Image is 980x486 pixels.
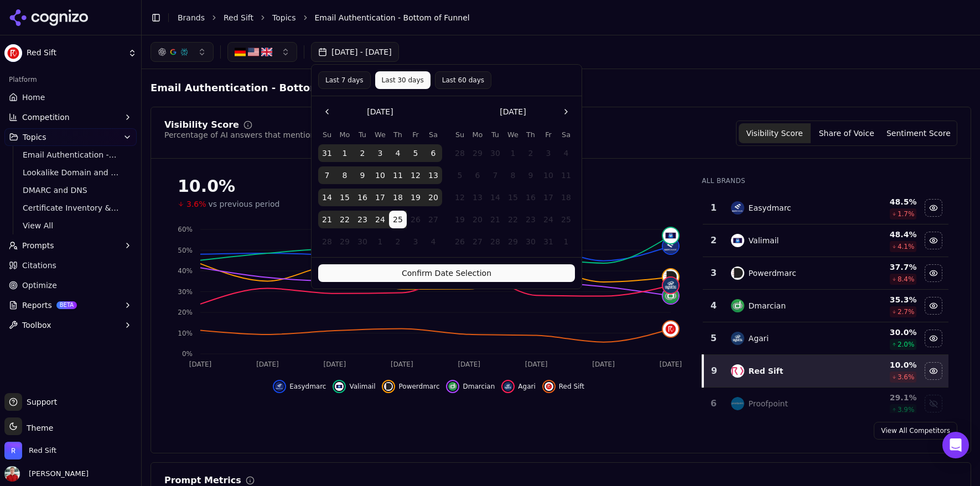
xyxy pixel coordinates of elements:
button: Confirm Date Selection [318,264,575,282]
img: red sift [731,364,744,378]
div: 10.0 % [853,359,916,370]
div: Percentage of AI answers that mention your brand [164,129,360,140]
span: DMARC and DNS [23,185,119,196]
tspan: 30% [178,288,193,296]
img: Germany [235,46,246,58]
button: Hide powerdmarc data [925,264,942,282]
tspan: [DATE] [324,360,346,368]
button: Go to the Next Month [557,103,575,121]
button: Thursday, September 11th, 2025, selected [389,166,407,184]
th: Friday [540,129,557,140]
tspan: [DATE] [189,360,212,368]
span: Prompts [22,240,54,251]
th: Tuesday [354,129,371,140]
th: Sunday [451,129,469,140]
div: Valimail [749,235,779,246]
span: Citations [22,260,56,271]
div: Platform [4,71,137,88]
th: Tuesday [486,129,504,140]
button: Saturday, September 6th, 2025, selected [424,144,442,162]
button: Wednesday, September 10th, 2025, selected [371,166,389,184]
img: agari [731,332,744,345]
button: [DATE] - [DATE] [311,42,399,62]
span: 2.7 % [898,307,915,316]
span: 3.6 % [898,373,915,382]
button: Friday, September 5th, 2025, selected [407,144,424,162]
a: Red Sift [224,12,253,23]
span: BETA [56,301,77,309]
button: Monday, September 15th, 2025, selected [336,189,354,206]
th: Saturday [424,129,442,140]
button: Wednesday, September 24th, 2025, selected [371,211,389,228]
button: Tuesday, September 2nd, 2025, selected [354,144,371,162]
span: 1.7 % [898,210,915,218]
div: 2 [707,234,719,247]
div: Dmarcian [749,300,786,311]
button: Monday, September 1st, 2025, selected [336,144,354,162]
div: 3 [707,266,719,280]
button: Wednesday, September 3rd, 2025, selected [371,144,389,162]
div: Red Sift [749,365,784,377]
img: United Kingdom [261,46,272,58]
div: 37.7 % [853,262,916,273]
a: View All [18,218,123,233]
a: Optimize [4,276,137,294]
tspan: 10% [178,330,193,337]
button: Thursday, September 18th, 2025, selected [389,189,407,206]
button: Prompts [4,237,137,254]
span: Topics [23,132,46,143]
button: Friday, September 12th, 2025, selected [407,166,424,184]
img: red sift [545,382,553,391]
div: All Brands [702,176,948,185]
tspan: 50% [178,247,193,254]
img: United States [248,46,259,58]
button: Sunday, September 14th, 2025, selected [318,189,336,206]
span: [PERSON_NAME] [24,469,89,479]
a: DMARC and DNS [18,182,123,198]
span: Email Authentication - Bottom of Funnel [151,80,376,96]
button: Hide valimail data [925,232,942,249]
span: 3.9 % [898,405,915,414]
button: Last 7 days [318,71,371,89]
div: Proofpoint [749,398,788,409]
button: Sunday, September 7th, 2025, selected [318,166,336,184]
a: View All Competitors [874,422,957,440]
div: Prompt Metrics [164,476,241,485]
button: Go to the Previous Month [318,103,336,121]
tr: 4dmarcianDmarcian35.3%2.7%Hide dmarcian data [703,290,948,322]
span: 2.0 % [898,340,915,349]
button: Hide red sift data [925,362,942,380]
tspan: [DATE] [458,360,480,368]
span: Powerdmarc [398,382,439,391]
div: 10.0% [178,176,680,196]
span: Valimail [349,382,375,391]
tr: 3powerdmarcPowerdmarc37.7%8.4%Hide powerdmarc data [703,257,948,290]
img: agari [504,382,512,391]
img: proofpoint [731,397,744,410]
tr: 2valimailValimail48.4%4.1%Hide valimail data [703,224,948,257]
span: Certificate Inventory & Monitoring [23,202,119,213]
span: Red Sift [29,446,56,456]
span: Email Authentication - Bottom of Funnel [315,12,470,23]
span: Optimize [22,280,57,291]
button: Wednesday, September 17th, 2025, selected [371,189,389,206]
th: Monday [469,129,486,140]
div: 48.5 % [853,196,916,207]
img: Jack Lilley [4,466,20,482]
nav: breadcrumb [178,12,949,23]
img: powerdmarc [384,382,393,391]
span: Support [22,396,57,407]
button: Topics [4,128,137,146]
a: Lookalike Domain and Brand Protection [18,165,123,180]
a: Brands [178,13,205,22]
img: red sift [663,321,678,337]
span: 3.6% [186,198,206,210]
span: Red Sift [27,48,123,58]
button: Monday, September 22nd, 2025, selected [336,211,354,228]
img: dmarcian [663,288,678,304]
img: valimail [731,234,744,247]
tspan: 60% [178,226,193,233]
th: Thursday [389,129,407,140]
div: 5 [707,332,719,345]
span: Red Sift [559,382,584,391]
